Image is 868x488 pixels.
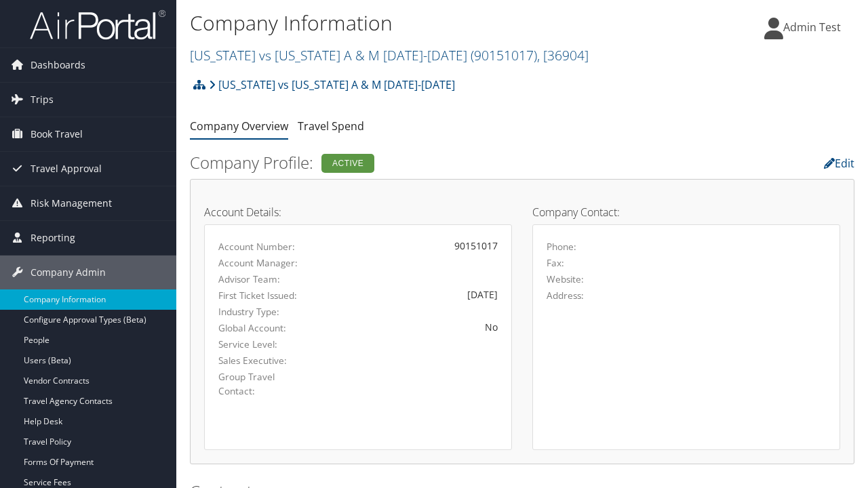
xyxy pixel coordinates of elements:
label: Phone: [547,240,576,253]
div: Active [321,154,374,173]
label: Global Account: [218,321,298,335]
h1: Company Information [190,9,633,37]
label: Sales Executive: [218,354,298,367]
label: Fax: [547,256,564,270]
span: Company Admin [31,256,106,289]
h4: Company Contact: [532,207,840,218]
label: First Ticket Issued: [218,289,298,302]
img: airportal-logo.png [30,9,165,41]
label: Account Number: [218,240,298,253]
span: Admin Test [783,20,841,35]
div: No [318,320,498,334]
label: Advisor Team: [218,272,298,286]
span: Trips [31,83,54,117]
a: Company Overview [190,119,288,134]
span: Travel Approval [31,152,102,186]
label: Industry Type: [218,305,298,319]
label: Account Manager: [218,256,298,270]
div: 90151017 [318,239,498,253]
a: [US_STATE] vs [US_STATE] A & M [DATE]-[DATE] [209,71,455,98]
h2: Company Profile: [190,151,626,174]
label: Website: [547,272,584,286]
a: Edit [824,156,854,171]
label: Address: [547,289,584,302]
a: [US_STATE] vs [US_STATE] A & M [DATE]-[DATE] [190,46,589,64]
span: Book Travel [31,117,83,151]
span: Risk Management [31,186,112,220]
label: Group Travel Contact: [218,370,298,398]
a: Admin Test [764,7,854,47]
label: Service Level: [218,338,298,351]
h4: Account Details: [204,207,512,218]
span: Reporting [31,221,75,255]
span: , [ 36904 ] [537,46,589,64]
span: ( 90151017 ) [471,46,537,64]
span: Dashboards [31,48,85,82]
div: [DATE] [318,287,498,302]
a: Travel Spend [298,119,364,134]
